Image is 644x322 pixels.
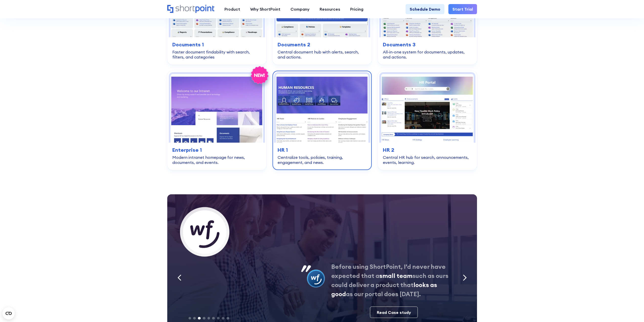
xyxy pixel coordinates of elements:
div: Central document hub with alerts, search, and actions. [278,49,367,60]
img: HR 1 – Human Resources Template: Centralize tools, policies, training, engagement, and news. [276,74,368,143]
div: Resources [320,6,340,12]
h3: HR 1 [278,146,367,154]
div: Product [224,6,240,12]
iframe: Chat Widget [619,298,644,322]
h3: HR 2 [383,146,472,154]
h3: Documents 1 [172,41,261,48]
div: Central HR hub for search, announcements, events, learning. [383,155,472,165]
strong: such as ours could deliver a product that [331,272,448,289]
strong: Before using ShortPoint, I’d never have expected that a [331,263,446,279]
a: Pricing [345,4,368,14]
a: Home [167,5,214,13]
div: Next slide [459,270,471,286]
h3: Enterprise 1 [172,146,261,154]
a: Product [219,4,245,14]
button: Open CMP widget [3,307,15,319]
a: Schedule Demo [406,4,444,14]
a: HR 1 – Human Resources Template: Centralize tools, policies, training, engagement, and news.HR 1C... [273,71,372,170]
strong: looks as good [331,281,437,298]
div: Faster document findability with search, filters, and categories [172,49,261,60]
a: Resources [315,4,345,14]
a: HR 2 - HR Intranet Portal: Central HR hub for search, announcements, events, learning.HR 2Central... [378,71,477,170]
div: Company [290,6,309,12]
a: Start Trial [448,4,477,14]
a: Why ShortPoint [245,4,285,14]
img: HR 2 - HR Intranet Portal: Central HR hub for search, announcements, events, learning. [381,74,474,143]
a: Read Case study [370,307,418,318]
div: Why ShortPoint [250,6,280,12]
div: Centralize tools, policies, training, engagement, and news. [278,155,367,165]
div: Pricing [350,6,363,12]
strong: as our portal does [DATE]. [346,290,421,298]
h3: Documents 2 [278,41,367,48]
div: All-in-one system for documents, updates, and actions. [383,49,472,60]
div: Read Case study [377,309,411,315]
a: Company [285,4,315,14]
h3: Documents 3 [383,41,472,48]
strong: small team [379,272,412,279]
img: Enterprise 1 – SharePoint Homepage Design: Modern intranet homepage for news, documents, and events. [171,74,263,143]
div: Modern intranet homepage for news, documents, and events. [172,155,261,165]
div: Previous slide [173,270,185,286]
a: Enterprise 1 – SharePoint Homepage Design: Modern intranet homepage for news, documents, and even... [167,71,266,170]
